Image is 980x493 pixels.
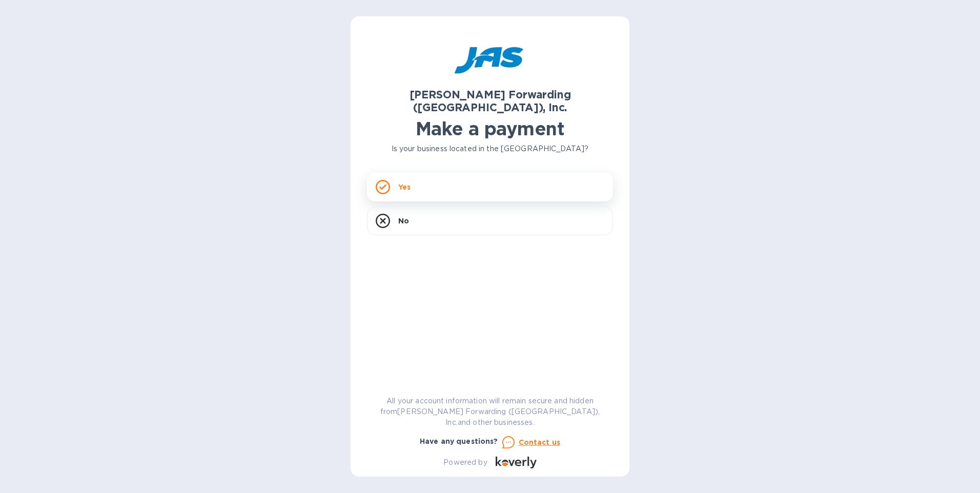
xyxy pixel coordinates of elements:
[367,143,613,154] p: Is your business located in the [GEOGRAPHIC_DATA]?
[367,396,613,428] p: All your account information will remain secure and hidden from [PERSON_NAME] Forwarding ([GEOGRA...
[519,438,561,446] u: Contact us
[398,182,411,192] p: Yes
[420,437,498,445] b: Have any questions?
[398,216,409,226] p: No
[443,457,487,468] p: Powered by
[367,118,613,139] h1: Make a payment
[410,88,571,114] b: [PERSON_NAME] Forwarding ([GEOGRAPHIC_DATA]), Inc.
